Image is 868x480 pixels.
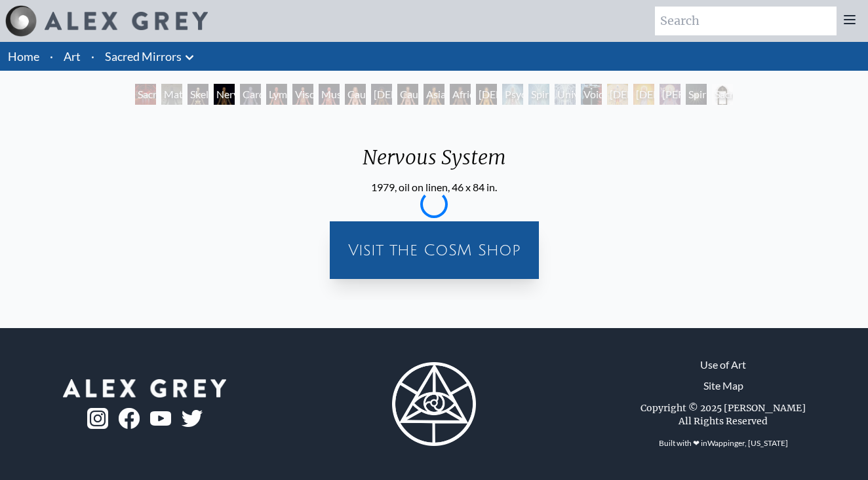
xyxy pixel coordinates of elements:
div: Cardiovascular System [240,84,261,105]
div: [DEMOGRAPHIC_DATA] [633,84,654,105]
img: fb-logo.png [119,408,140,429]
div: [DEMOGRAPHIC_DATA] Woman [476,84,497,105]
li: · [45,42,58,71]
div: Viscera [292,84,313,105]
a: Use of Art [700,357,746,373]
div: Nervous System [214,84,235,105]
div: Psychic Energy System [502,84,523,105]
a: Visit the CoSM Shop [338,229,531,271]
img: twitter-logo.png [182,410,203,427]
div: Sacred Mirrors Room, [GEOGRAPHIC_DATA] [135,84,156,105]
input: Search [655,7,837,35]
a: Sacred Mirrors [105,47,182,65]
a: Home [8,49,39,64]
div: Universal Mind Lattice [555,84,576,105]
div: Muscle System [319,84,340,105]
div: [DEMOGRAPHIC_DATA] [607,84,628,105]
a: Site Map [703,378,743,394]
div: African Man [450,84,471,105]
div: Asian Man [424,84,444,105]
div: Material World [161,84,182,105]
a: Art [64,47,81,65]
div: Spiritual World [686,84,707,105]
div: Skeletal System [187,84,208,105]
img: youtube-logo.png [150,411,171,426]
li: · [86,42,100,71]
div: Built with ❤ in [654,433,793,454]
div: Copyright © 2025 [PERSON_NAME] [641,401,806,415]
div: Caucasian Man [397,84,418,105]
div: Caucasian Woman [345,84,366,105]
div: Lymphatic System [266,84,287,105]
div: All Rights Reserved [679,415,768,428]
div: Void Clear Light [581,84,602,105]
a: Wappinger, [US_STATE] [707,438,788,448]
div: [PERSON_NAME] [660,84,681,105]
img: ig-logo.png [87,408,108,429]
div: 1979, oil on linen, 46 x 84 in. [352,179,517,195]
div: Spiritual Energy System [528,84,549,105]
div: Nervous System [352,145,517,179]
div: Sacred Mirrors Frame [712,84,733,105]
div: [DEMOGRAPHIC_DATA] Woman [371,84,392,105]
